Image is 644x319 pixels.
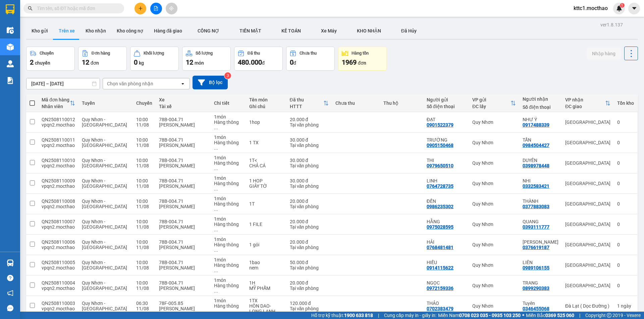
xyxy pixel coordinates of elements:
sup: 1 [620,3,625,8]
div: 0768481481 [427,245,453,250]
div: 0377883083 [523,204,549,209]
span: 1969 [342,58,357,66]
div: [GEOGRAPHIC_DATA] [565,222,610,227]
div: Tại văn phòng [290,143,329,148]
span: ... [214,288,218,294]
div: HÒN DAO- LONG LANH [249,303,283,314]
div: Tài xế [159,104,207,109]
th: Toggle SortBy [38,94,78,112]
div: QN2508110005 [42,260,75,265]
div: 1 [617,303,634,309]
div: 1 món [214,196,243,201]
span: 0 [134,58,138,66]
div: 11/08 [136,306,152,311]
span: ... [214,145,218,151]
div: [PERSON_NAME] [159,224,207,230]
div: Chưa thu [335,100,377,106]
div: [GEOGRAPHIC_DATA] [565,160,610,166]
button: caret-down [628,3,640,14]
th: Toggle SortBy [562,94,614,112]
div: CHẢ CÁ [249,163,283,168]
div: VP nhận [565,97,605,102]
div: Hàng tồn [352,51,369,56]
div: Đơn hàng [92,51,110,56]
div: THẢO [427,301,466,306]
div: 0979650510 [427,163,453,168]
div: Thu hộ [383,100,420,106]
div: vpqn2.mocthao [42,224,75,230]
div: VP gửi [472,97,511,102]
div: 0989106155 [523,265,549,270]
div: 11/08 [136,245,152,250]
img: logo-vxr [6,4,14,14]
div: THÀNH [523,198,558,204]
button: aim [166,3,177,14]
div: Khối lượng [144,51,164,56]
img: warehouse-icon [7,60,14,67]
img: solution-icon [7,77,14,84]
div: ĐC giao [565,104,605,109]
div: 20.000 đ [290,219,329,224]
div: Chưa thu [300,51,317,56]
div: QUANG [523,219,558,224]
span: caret-down [631,5,637,11]
button: Kho nhận [80,23,111,39]
div: Tại văn phòng [290,224,329,230]
div: 0917488339 [523,122,549,128]
div: Tên món [249,97,283,102]
span: KHO NHẬN [357,28,381,33]
div: 1 FILE [249,222,283,227]
input: Tìm tên, số ĐT hoặc mã đơn [37,5,116,12]
div: Số điện thoại [523,104,558,110]
div: Quy Nhơn [472,242,516,247]
div: NGỌC [427,280,466,286]
div: Số điện thoại [427,104,466,109]
div: 11/08 [136,122,152,128]
div: Tồn kho [617,100,634,106]
div: Đã thu [248,51,260,56]
div: 1 TX [249,140,283,145]
div: 0 [617,262,634,268]
div: 06:30 [136,301,152,306]
div: Tại văn phòng [290,204,329,209]
div: Tại văn phòng [290,122,329,128]
div: QN2508110007 [42,219,75,224]
div: 0 [617,242,634,247]
div: 11/08 [136,183,152,189]
div: QN2508110008 [42,198,75,204]
div: Mã đơn hàng [42,97,70,102]
span: 480.000 [238,58,262,66]
div: 1 HOP [249,178,283,183]
div: Hàng thông thường [214,242,243,253]
div: THI [427,158,466,163]
div: 0 [617,222,634,227]
div: KIM CÚC [523,239,558,245]
button: Hàng đã giao [149,23,187,39]
div: 1 món [214,277,243,283]
div: 1 món [214,155,243,160]
div: Hàng thông thường [214,181,243,191]
div: 0764728735 [427,183,453,189]
div: vpqn2.mocthao [42,265,75,270]
span: đơn [358,60,366,66]
div: 120.000 đ [290,301,329,306]
div: MỸ PHẨM [249,286,283,291]
div: Hàng thông thường [214,140,243,151]
div: 0332583421 [523,183,549,189]
button: plus [135,3,146,14]
span: Quy Nhơn - [GEOGRAPHIC_DATA] [82,198,127,209]
button: Chưa thu0đ [286,47,335,71]
div: HẢI [427,239,466,245]
div: Quy Nhơn [472,303,516,309]
div: 0905150468 [427,143,453,148]
div: Tại văn phòng [290,286,329,291]
div: vpqn2.mocthao [42,163,75,168]
span: 12 [82,58,89,66]
span: đơn [91,60,99,66]
span: Xe Máy [321,28,337,33]
div: Tại văn phòng [290,183,329,189]
div: QN2508110011 [42,137,75,143]
span: chuyến [35,60,50,66]
img: warehouse-icon [7,259,14,266]
div: Đã thu [290,97,323,102]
